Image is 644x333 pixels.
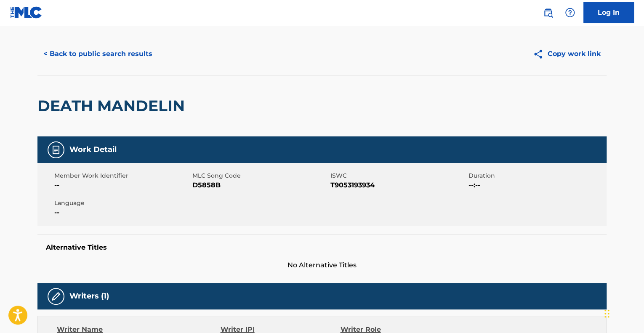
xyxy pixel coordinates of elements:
img: Work Detail [51,145,61,155]
button: Copy work link [527,43,607,64]
h5: Writers (1) [69,291,109,301]
h2: DEATH MANDELIN [37,96,189,115]
img: Copy work link [533,49,548,59]
span: D5858B [192,180,328,190]
a: Log In [583,2,634,23]
span: MLC Song Code [192,171,328,180]
img: search [543,8,553,18]
span: ISWC [330,171,466,180]
h5: Alternative Titles [46,243,598,252]
img: help [565,8,575,18]
button: < Back to public search results [37,43,158,64]
span: Language [54,199,190,208]
span: -- [54,208,190,218]
span: Member Work Identifier [54,171,190,180]
div: Help [562,4,578,21]
h5: Work Detail [69,145,117,155]
div: Drag [604,301,609,326]
span: T9053193934 [330,180,466,190]
span: No Alternative Titles [37,260,607,270]
span: --:-- [468,180,604,190]
img: MLC Logo [10,6,43,19]
span: Duration [468,171,604,180]
img: Writers [51,291,61,301]
iframe: Chat Widget [602,293,644,333]
a: Public Search [540,4,556,21]
span: -- [54,180,190,190]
